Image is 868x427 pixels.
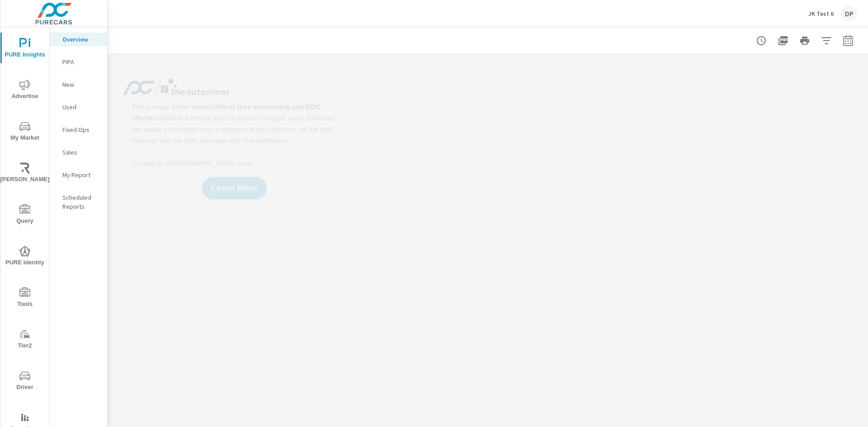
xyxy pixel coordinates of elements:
span: Learn More [211,184,257,192]
div: PIPA [50,55,107,69]
button: Print Report [796,32,814,50]
span: PURE Identity [3,246,47,268]
button: Select Date Range [839,32,857,50]
p: PIPA [62,57,100,66]
div: Sales [50,145,107,159]
p: New [62,80,100,89]
div: Scheduled Reports [50,191,107,213]
p: JK Test 6 [808,9,834,18]
button: Learn More [202,177,266,199]
span: My Market [3,121,47,143]
p: Scheduled Reports [62,193,100,211]
span: Advertise [3,80,47,102]
span: Driver [3,371,47,393]
div: New [50,78,107,91]
div: Fixed Ops [50,123,107,136]
button: Apply Filters [817,32,835,50]
span: PURE Insights [3,38,47,60]
div: Overview [50,33,107,46]
p: Overview [62,35,100,44]
p: Sales [62,148,100,157]
p: My Report [62,170,100,179]
span: [PERSON_NAME] [3,163,47,185]
button: "Export Report to PDF" [774,32,792,50]
p: Fixed Ops [62,125,100,134]
span: Query [3,204,47,226]
span: Tier2 [3,329,47,351]
p: Used [62,103,100,112]
div: DP [841,5,857,22]
div: Used [50,100,107,114]
span: Tools [3,287,47,310]
div: My Report [50,168,107,182]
